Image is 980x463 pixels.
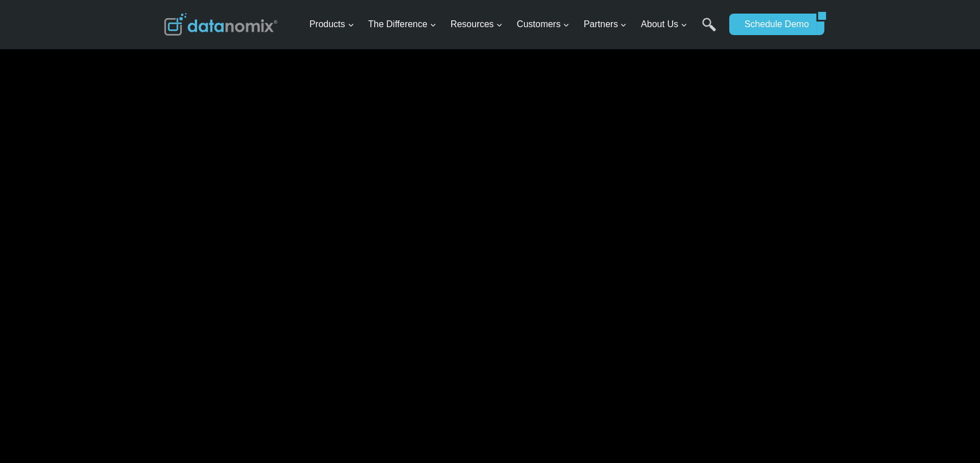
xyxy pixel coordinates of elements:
[305,6,724,43] nav: Primary Navigation
[164,13,277,36] img: Datanomix
[584,17,627,32] span: Partners
[517,17,570,32] span: Customers
[368,17,436,32] span: The Difference
[729,14,816,35] a: Schedule Demo
[451,17,503,32] span: Resources
[702,18,716,43] a: Search
[641,17,687,32] span: About Us
[309,17,354,32] span: Products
